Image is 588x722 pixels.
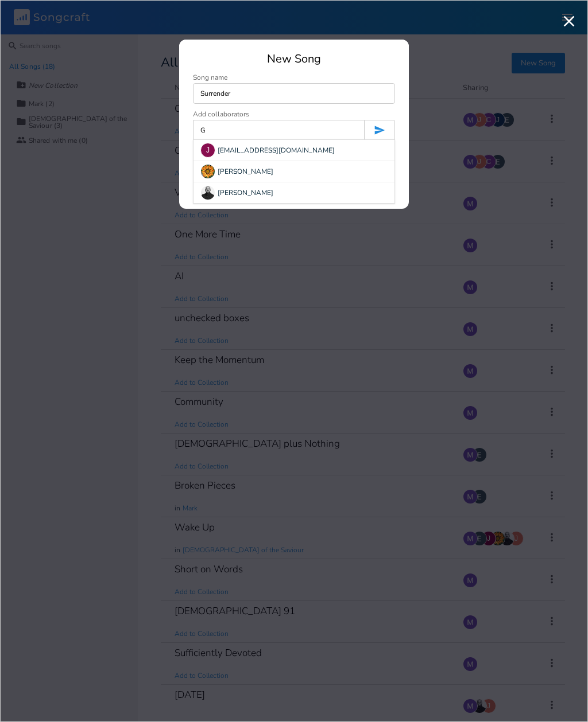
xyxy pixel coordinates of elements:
[200,143,215,158] div: jimd
[194,140,394,161] div: [EMAIL_ADDRESS][DOMAIN_NAME]
[193,120,364,141] input: Enter collaborator email
[200,164,215,179] img: Tara Leamon
[364,120,395,141] button: Invite
[193,111,249,118] div: Add collaborators
[193,53,395,65] div: New Song
[193,74,395,81] div: Song name
[200,185,215,200] img: Thomas Jacob
[193,83,395,104] input: Enter song name
[194,161,394,182] div: [PERSON_NAME]
[194,182,394,203] div: [PERSON_NAME]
